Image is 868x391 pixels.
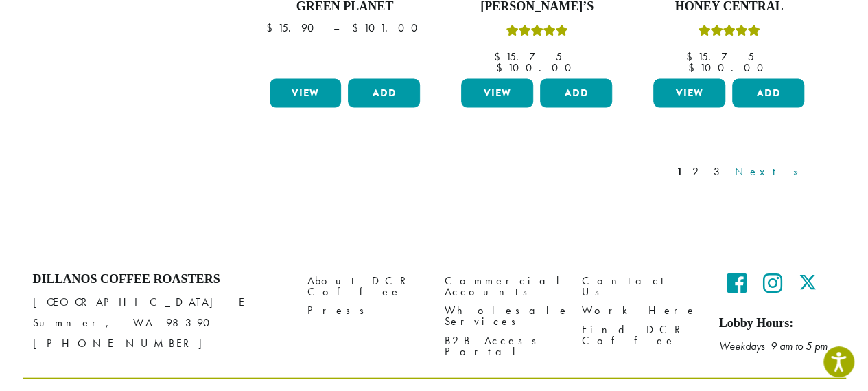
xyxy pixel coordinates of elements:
[582,272,699,302] a: Contact Us
[711,164,728,180] a: 3
[690,164,707,180] a: 2
[653,79,725,108] a: View
[352,21,424,35] bdi: 101.00
[582,302,699,320] a: Work Here
[496,60,578,75] bdi: 100.00
[266,21,320,35] bdi: 15.90
[506,23,567,43] div: Rated 5.00 out of 5
[307,302,424,320] a: Press
[574,49,580,64] span: –
[445,331,561,361] a: B2B Access Portal
[266,21,278,35] span: $
[582,320,699,350] a: Find DCR Coffee
[352,21,364,35] span: $
[333,21,339,35] span: –
[33,292,287,354] p: [GEOGRAPHIC_DATA] E Sumner, WA 98390 [PHONE_NUMBER]
[445,302,561,331] a: Wholesale Services
[540,79,612,108] button: Add
[688,60,770,75] bdi: 100.00
[719,316,836,331] h5: Lobby Hours:
[348,79,420,108] button: Add
[685,49,753,64] bdi: 15.75
[461,79,533,108] a: View
[732,164,811,180] a: Next »
[493,49,505,64] span: $
[685,49,697,64] span: $
[270,79,342,108] a: View
[698,23,760,43] div: Rated 5.00 out of 5
[493,49,561,64] bdi: 15.75
[719,339,828,353] em: Weekdays 9 am to 5 pm
[445,272,561,302] a: Commercial Accounts
[307,272,424,302] a: About DCR Coffee
[732,79,804,108] button: Add
[33,272,287,287] h4: Dillanos Coffee Roasters
[674,164,685,180] a: 1
[496,60,508,75] span: $
[766,49,772,64] span: –
[688,60,700,75] span: $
